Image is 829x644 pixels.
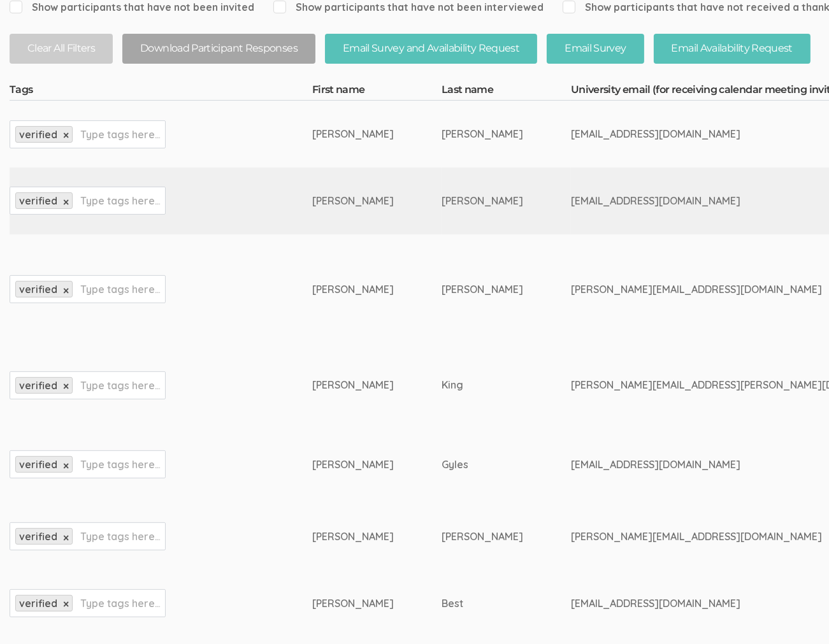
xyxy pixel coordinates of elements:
[19,194,57,207] span: verified
[19,283,57,296] span: verified
[654,34,811,64] button: Email Availability Request
[80,595,160,612] input: Type tags here...
[19,128,57,141] span: verified
[63,599,69,610] a: ×
[312,529,394,544] div: [PERSON_NAME]
[80,192,160,209] input: Type tags here...
[80,126,160,143] input: Type tags here...
[19,597,57,610] span: verified
[442,596,523,611] div: Best
[63,130,69,141] a: ×
[80,456,160,473] input: Type tags here...
[765,583,829,644] iframe: Chat Widget
[442,529,523,544] div: [PERSON_NAME]
[312,194,394,208] div: [PERSON_NAME]
[312,378,394,392] div: [PERSON_NAME]
[122,34,315,64] button: Download Participant Responses
[63,197,69,208] a: ×
[63,285,69,296] a: ×
[442,127,523,141] div: [PERSON_NAME]
[10,34,113,64] button: Clear All Filters
[442,194,523,208] div: [PERSON_NAME]
[442,282,523,297] div: [PERSON_NAME]
[80,377,160,394] input: Type tags here...
[325,34,537,64] button: Email Survey and Availability Request
[312,282,394,297] div: [PERSON_NAME]
[312,127,394,141] div: [PERSON_NAME]
[19,458,57,471] span: verified
[10,83,312,101] th: Tags
[442,457,523,472] div: Gyles
[80,528,160,545] input: Type tags here...
[19,530,57,543] span: verified
[19,379,57,392] span: verified
[80,281,160,297] input: Type tags here...
[312,83,442,101] th: First name
[63,533,69,543] a: ×
[63,381,69,392] a: ×
[63,461,69,471] a: ×
[312,596,394,611] div: [PERSON_NAME]
[547,34,644,64] button: Email Survey
[442,83,571,101] th: Last name
[442,378,523,392] div: King
[312,457,394,472] div: [PERSON_NAME]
